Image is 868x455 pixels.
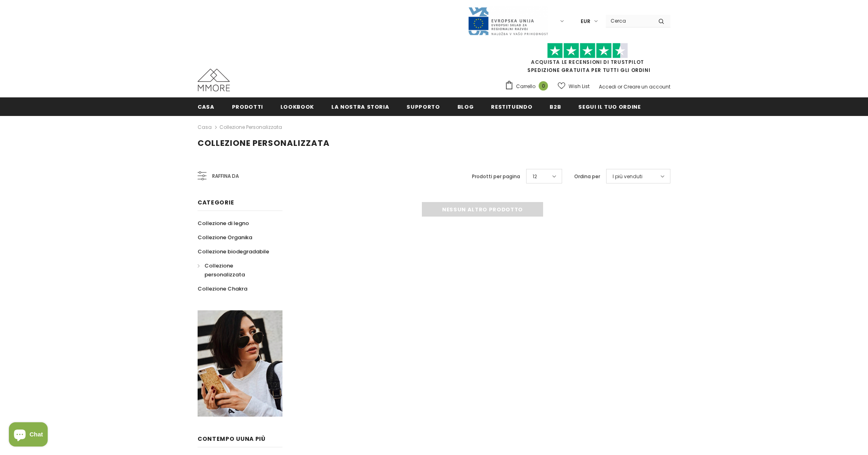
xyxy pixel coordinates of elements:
[468,17,548,24] a: Javni Razpis
[331,103,389,111] span: La nostra storia
[472,173,520,181] label: Prodotti per pagina
[574,173,600,181] label: Ordina per
[569,82,590,91] span: Wish List
[232,103,263,111] span: Prodotti
[198,216,249,230] a: Collezione di legno
[539,81,548,91] span: 0
[491,103,532,111] span: Restituendo
[331,97,389,116] a: La nostra storia
[198,230,252,244] a: Collezione Organika
[558,79,590,93] a: Wish List
[198,219,249,227] span: Collezione di legno
[491,97,532,116] a: Restituendo
[516,82,535,91] span: Carrello
[212,172,239,181] span: Raffina da
[613,173,643,181] span: I più venduti
[280,97,314,116] a: Lookbook
[457,103,474,111] span: Blog
[198,198,234,206] span: Categorie
[198,282,247,296] a: Collezione Chakra
[219,124,282,131] a: Collezione personalizzata
[198,259,274,282] a: Collezione personalizzata
[578,97,640,116] a: Segui il tuo ordine
[198,285,247,293] span: Collezione Chakra
[198,97,215,116] a: Casa
[198,103,215,111] span: Casa
[599,83,616,90] a: Accedi
[6,422,50,449] inbox-online-store-chat: Shopify online store chat
[505,80,552,93] a: Carrello 0
[606,15,652,27] input: Search Site
[578,103,640,111] span: Segui il tuo ordine
[468,6,548,36] img: Javni Razpis
[550,103,561,111] span: B2B
[581,17,590,25] span: EUR
[198,122,212,132] a: Casa
[198,248,269,255] span: Collezione biodegradabile
[198,137,330,149] span: Collezione personalizzata
[505,46,670,74] span: SPEDIZIONE GRATUITA PER TUTTI GLI ORDINI
[198,69,230,91] img: Casi MMORE
[407,103,440,111] span: supporto
[232,97,263,116] a: Prodotti
[547,43,628,59] img: Fidati di Pilot Stars
[624,83,670,90] a: Creare un account
[198,234,252,241] span: Collezione Organika
[407,97,440,116] a: supporto
[533,173,537,181] span: 12
[550,97,561,116] a: B2B
[457,97,474,116] a: Blog
[617,83,622,90] span: or
[198,435,265,443] span: contempo uUna più
[280,103,314,111] span: Lookbook
[198,244,269,259] a: Collezione biodegradabile
[531,59,644,65] a: Acquista le recensioni di TrustPilot
[204,262,245,278] span: Collezione personalizzata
